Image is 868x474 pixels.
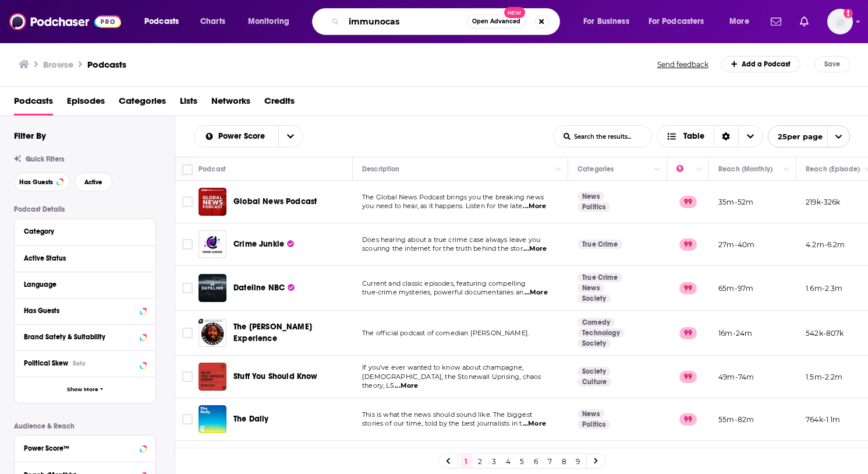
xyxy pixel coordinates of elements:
[718,162,773,176] div: Reach (Monthly)
[211,92,250,115] span: Networks
[844,9,853,18] svg: Add a profile image
[24,227,139,236] div: Category
[344,12,467,31] input: Search podcasts, credits, & more...
[24,254,139,262] div: Active Status
[768,128,823,146] span: 25 per page
[395,381,418,391] span: ...More
[233,196,317,206] span: Global News Podcast
[806,372,843,382] p: 1.5m-2.2m
[721,12,764,31] button: open menu
[718,415,754,424] p: 55m-82m
[199,274,226,302] img: Dateline NBC
[806,240,845,250] p: 4.2m-6.2m
[578,294,611,303] a: Society
[806,283,843,293] p: 1.6m-2.3m
[806,197,841,207] p: 219k-326k
[136,12,194,31] button: open menu
[679,413,697,425] p: 99
[193,12,232,31] a: Charts
[523,202,546,211] span: ...More
[24,359,68,367] span: Political Skew
[692,163,706,177] button: Column Actions
[199,230,226,258] a: Crime Junkie
[814,56,850,72] button: Save
[24,444,136,452] div: Power Score™
[24,251,146,265] button: Active Status
[679,371,697,382] p: 99
[578,367,611,376] a: Society
[544,454,556,468] a: 7
[578,240,622,249] a: True Crime
[472,19,520,24] span: Open Advanced
[24,440,146,455] button: Power Score™
[578,339,611,348] a: Society
[240,12,304,31] button: open menu
[26,155,64,163] span: Quick Filters
[827,9,853,34] img: User Profile
[362,410,532,419] span: This is what the news should sound like. The biggest
[362,236,540,244] span: Does hearing about a true crime case always leave you
[578,420,610,429] a: Politics
[182,328,193,338] span: Toggle select row
[24,277,146,292] button: Language
[676,162,693,176] div: Power Score
[523,419,546,429] span: ...More
[14,173,70,191] button: Has Guests
[14,92,53,115] span: Podcasts
[24,224,146,238] button: Category
[233,371,318,382] a: Stuff You Should Know
[73,360,86,367] div: Beta
[657,125,763,148] h2: Choose View
[180,92,197,115] span: Lists
[806,328,844,338] p: 542k-807k
[199,188,226,216] img: Global News Podcast
[362,329,529,337] span: The official podcast of comedian [PERSON_NAME].
[15,377,155,403] button: Show More
[488,454,500,468] a: 3
[264,92,295,115] a: Credits
[233,322,312,343] span: The [PERSON_NAME] Experience
[218,132,269,141] span: Power Score
[780,163,793,177] button: Column Actions
[144,13,179,30] span: Podcasts
[233,283,285,293] span: Dateline NBC
[578,377,611,387] a: Culture
[14,422,156,430] p: Audience & Reach
[9,10,121,33] img: Podchaser - Follow, Share and Rate Podcasts
[233,239,284,249] span: Crime Junkie
[362,373,541,390] span: [DEMOGRAPHIC_DATA], the Stonewall Uprising, chaos theory, LS
[194,125,303,148] h2: Choose List sort
[578,162,614,176] div: Categories
[24,303,146,318] button: Has Guests
[362,244,523,252] span: scouring the internet for the truth behind the stor
[233,282,295,294] a: Dateline NBC
[24,280,139,289] div: Language
[323,8,571,35] div: Search podcasts, credits, & more...
[119,92,166,115] span: Categories
[199,363,226,391] img: Stuff You Should Know
[75,173,112,191] button: Active
[578,318,615,327] a: Comedy
[474,454,486,468] a: 2
[718,197,753,207] p: 35m-52m
[654,59,712,69] button: Send feedback
[795,12,813,31] a: Show notifications dropdown
[67,387,98,393] span: Show More
[641,12,721,31] button: open menu
[24,307,136,315] div: Has Guests
[362,419,522,427] span: stories of our time, told by the best journalists in t
[523,244,547,254] span: ...More
[650,163,664,177] button: Column Actions
[200,13,225,30] span: Charts
[718,328,752,338] p: 16m-24m
[233,196,317,208] a: Global News Podcast
[530,454,542,468] a: 6
[721,56,801,72] a: Add a Podcast
[87,59,126,70] a: Podcasts
[199,162,226,176] div: Podcast
[578,273,622,282] a: True Crime
[233,414,269,424] span: The Daily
